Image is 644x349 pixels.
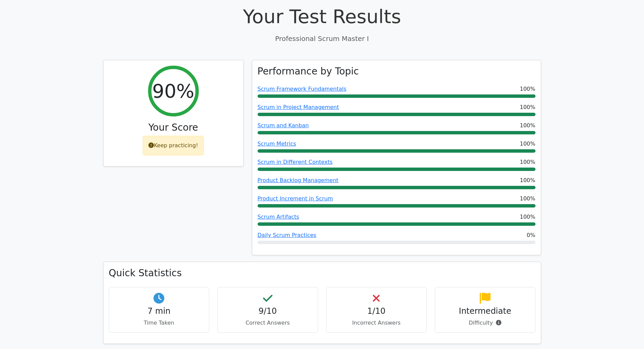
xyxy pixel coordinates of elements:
[520,195,535,203] span: 100%
[152,80,194,102] h2: 90%
[258,159,333,165] a: Scrum in Different Contexts
[258,140,296,147] a: Scrum Metrics
[520,213,535,221] span: 100%
[115,306,204,316] h4: 7 min
[258,177,339,183] a: Product Backlog Management
[223,306,312,316] h4: 9/10
[258,66,359,77] h3: Performance by Topic
[520,176,535,184] span: 100%
[103,5,541,28] h1: Your Test Results
[258,214,299,220] a: Scrum Artifacts
[520,122,535,130] span: 100%
[143,136,204,155] div: Keep practicing!
[103,34,541,44] p: Professional Scrum Master I
[223,319,312,327] p: Correct Answers
[520,85,535,93] span: 100%
[332,319,421,327] p: Incorrect Answers
[332,306,421,316] h4: 1/10
[440,319,530,327] p: Difficulty
[440,306,530,316] h4: Intermediate
[109,267,535,279] h3: Quick Statistics
[520,140,535,148] span: 100%
[258,232,316,238] a: Daily Scrum Practices
[258,86,347,92] a: Scrum Framework Fundamentals
[527,231,535,239] span: 0%
[520,158,535,166] span: 100%
[258,195,333,202] a: Product Increment in Scrum
[258,122,309,129] a: Scrum and Kanban
[109,122,238,133] h3: Your Score
[258,104,339,110] a: Scrum in Project Management
[115,319,204,327] p: Time Taken
[520,103,535,111] span: 100%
